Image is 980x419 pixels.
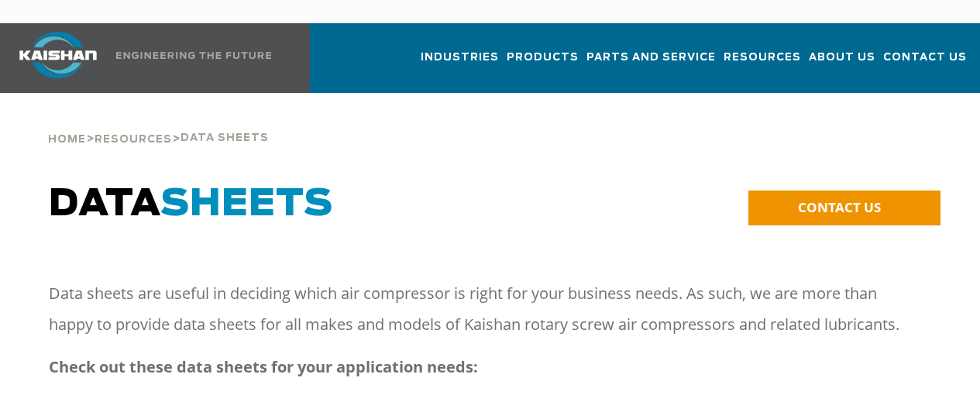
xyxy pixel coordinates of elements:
a: Contact Us [883,37,967,90]
img: Engineering the future [116,52,271,59]
span: Resources [724,49,801,67]
span: Industries [421,49,499,67]
span: SHEETS [160,186,333,223]
span: Parts and Service [586,49,716,67]
span: Products [507,49,579,67]
span: Home [48,135,86,145]
a: Industries [421,37,499,90]
a: Parts and Service [586,37,716,90]
span: Contact Us [883,49,967,67]
a: CONTACT US [748,191,940,225]
strong: Check out these data sheets for your application needs: [49,356,478,377]
a: Home [48,132,86,146]
div: > > [48,93,269,152]
a: Products [507,37,579,90]
a: Resources [724,37,801,90]
span: DATA [49,186,333,223]
a: About Us [809,37,875,90]
span: CONTACT US [798,198,881,216]
span: Data Sheets [181,133,269,143]
span: Resources [95,135,172,145]
span: About Us [809,49,875,67]
p: Data sheets are useful in deciding which air compressor is right for your business needs. As such... [49,278,904,340]
a: Resources [95,132,172,146]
